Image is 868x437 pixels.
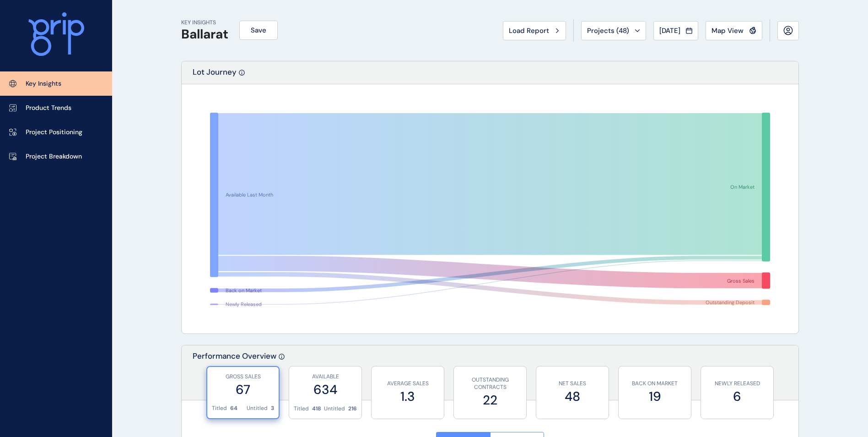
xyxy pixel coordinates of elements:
[503,21,566,40] button: Load Report
[193,67,237,84] p: Lot Journey
[294,405,309,413] p: Titled
[294,381,357,399] label: 634
[312,405,321,413] p: 418
[193,351,276,400] p: Performance Overview
[294,373,357,381] p: AVAILABLE
[587,26,629,35] span: Projects ( 48 )
[212,373,274,381] p: GROSS SALES
[376,388,439,405] label: 1.3
[581,21,646,40] button: Projects (48)
[212,404,227,412] p: Titled
[376,380,439,388] p: AVERAGE SALES
[26,104,71,113] p: Product Trends
[348,405,357,413] p: 216
[509,26,549,35] span: Load Report
[239,21,278,40] button: Save
[458,376,522,392] p: OUTSTANDING CONTRACTS
[706,388,769,405] label: 6
[706,380,769,388] p: NEWLY RELEASED
[623,388,686,405] label: 19
[26,152,82,161] p: Project Breakdown
[212,381,274,399] label: 67
[230,404,237,412] p: 64
[26,128,82,137] p: Project Positioning
[324,405,345,413] p: Untitled
[712,26,744,35] span: Map View
[659,26,680,35] span: [DATE]
[181,27,228,42] h1: Ballarat
[706,21,762,40] button: Map View
[271,404,274,412] p: 3
[181,19,228,27] p: KEY INSIGHTS
[623,380,686,388] p: BACK ON MARKET
[458,391,522,409] label: 22
[541,388,604,405] label: 48
[26,79,61,88] p: Key Insights
[541,380,604,388] p: NET SALES
[251,26,266,35] span: Save
[247,404,268,412] p: Untitled
[653,21,698,40] button: [DATE]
